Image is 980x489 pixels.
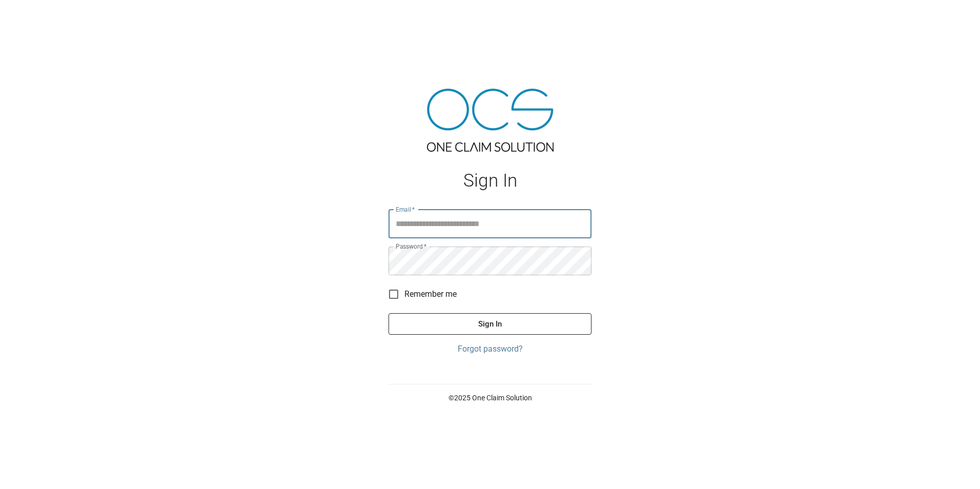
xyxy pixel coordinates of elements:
h1: Sign In [389,170,591,191]
a: Forgot password? [389,343,591,355]
span: Remember me [404,288,457,300]
img: ocs-logo-tra.png [427,89,554,152]
p: © 2025 One Claim Solution [389,393,591,403]
label: Email [396,205,415,214]
img: ocs-logo-white-transparent.png [12,6,53,27]
label: Password [396,242,426,251]
button: Sign In [389,313,591,335]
